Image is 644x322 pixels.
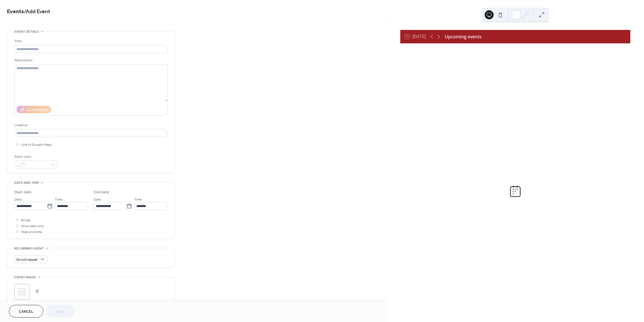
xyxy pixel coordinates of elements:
span: Event details [14,29,39,35]
span: Link to Google Maps [21,142,52,148]
div: Location [14,122,166,128]
span: Do not repeat [16,257,37,263]
span: All day [21,217,31,223]
span: Date and time [14,180,39,186]
span: Recurring event [14,246,44,252]
span: / Add Event [24,6,50,17]
span: Cancel [19,309,34,315]
div: End date [94,189,109,195]
div: Title [14,38,166,44]
span: Event image [14,274,36,280]
div: Start date [14,189,32,195]
a: Events [7,6,24,17]
span: Time [134,197,142,203]
div: ; [14,284,30,300]
div: Upcoming events [445,33,482,40]
span: Hide end time [21,229,42,235]
span: Date [14,197,22,203]
div: Description [14,57,166,63]
span: Date [94,197,101,203]
div: Event color [14,154,56,160]
button: Cancel [9,305,43,318]
span: Time [55,197,63,203]
span: Show date only [21,223,44,229]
